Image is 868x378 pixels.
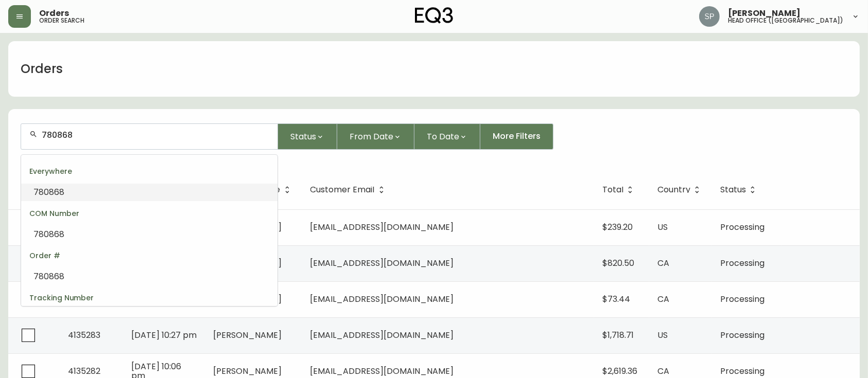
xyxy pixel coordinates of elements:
div: Everywhere [21,159,277,184]
span: To Date [427,130,459,143]
span: Processing [720,365,765,377]
span: [EMAIL_ADDRESS][DOMAIN_NAME] [310,257,454,269]
div: Order # [21,243,277,268]
span: Total [602,187,623,193]
button: From Date [337,123,414,150]
span: Status [290,130,316,143]
span: CA [657,365,669,377]
div: Tracking Number [21,285,277,310]
span: [EMAIL_ADDRESS][DOMAIN_NAME] [310,221,454,233]
span: 4135282 [68,365,100,377]
span: Country [657,187,690,193]
span: Country [657,185,704,194]
img: 0cb179e7bf3690758a1aaa5f0aafa0b4 [699,6,720,27]
span: $73.44 [602,293,630,305]
span: $1,718.71 [602,329,634,341]
div: COM Number [21,201,277,226]
h5: head office ([GEOGRAPHIC_DATA]) [728,17,843,24]
span: Processing [720,221,765,233]
h5: order search [39,17,84,24]
button: More Filters [480,123,553,150]
span: [PERSON_NAME] [728,9,801,17]
span: Orders [39,9,69,17]
span: 4135283 [68,329,100,341]
button: Status [278,123,337,150]
span: Processing [720,329,765,341]
button: To Date [414,123,480,150]
span: 780868 [33,228,64,240]
span: 780868 [33,271,64,282]
span: [DATE] 10:27 pm [131,329,197,341]
span: $820.50 [602,257,634,269]
span: Processing [720,293,765,305]
span: From Date [350,130,393,143]
img: logo [415,7,453,24]
span: [EMAIL_ADDRESS][DOMAIN_NAME] [310,293,454,305]
span: Status [720,187,746,193]
input: Search [42,130,269,140]
span: $239.20 [602,221,633,233]
span: CA [657,257,669,269]
span: Customer Email [310,185,388,194]
span: Processing [720,257,765,269]
span: [PERSON_NAME] [214,365,282,377]
span: [EMAIL_ADDRESS][DOMAIN_NAME] [310,329,454,341]
h1: Orders [21,60,63,78]
span: 780868 [33,186,64,198]
span: [EMAIL_ADDRESS][DOMAIN_NAME] [310,365,454,377]
span: US [657,329,668,341]
span: Customer Email [310,187,375,193]
span: $2,619.36 [602,365,637,377]
span: CA [657,293,669,305]
span: Status [720,185,759,194]
span: [PERSON_NAME] [214,329,282,341]
span: Total [602,185,637,194]
span: US [657,221,668,233]
span: More Filters [493,131,541,142]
